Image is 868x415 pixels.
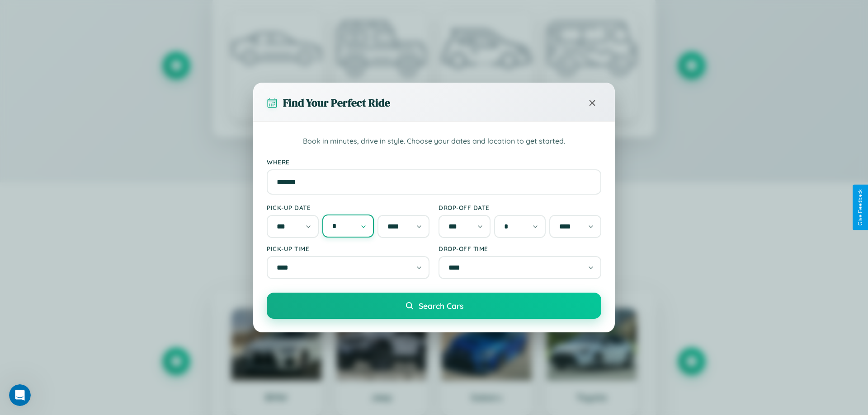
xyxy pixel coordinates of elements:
button: Search Cars [267,293,601,319]
label: Where [267,158,601,166]
label: Drop-off Date [439,204,601,211]
span: Search Cars [419,301,463,311]
h3: Find Your Perfect Ride [283,95,390,110]
label: Pick-up Time [267,245,429,252]
label: Drop-off Time [439,245,601,252]
label: Pick-up Date [267,204,429,211]
p: Book in minutes, drive in style. Choose your dates and location to get started. [267,135,601,147]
